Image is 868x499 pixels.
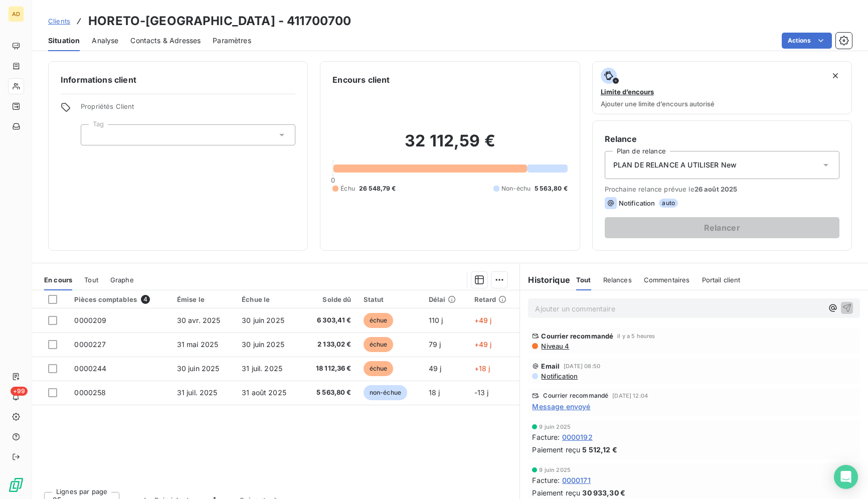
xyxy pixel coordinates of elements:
span: 79 j [429,340,441,349]
span: 30 juin 2025 [242,340,284,349]
span: 31 juil. 2025 [242,364,282,373]
span: Facture : [532,432,560,442]
span: Paramètres [213,36,251,46]
div: Open Intercom Messenger [834,465,858,489]
span: 26 548,79 € [359,184,396,193]
span: il y a 5 heures [617,333,655,339]
span: Paiement reçu [532,444,580,455]
span: Email [541,362,560,370]
span: Facture : [532,475,560,485]
span: [DATE] 08:50 [564,363,600,369]
span: 30 avr. 2025 [177,316,221,324]
button: Relancer [605,217,839,238]
span: [DATE] 12:04 [612,393,648,399]
span: 0000171 [562,475,591,485]
span: Message envoyé [532,401,590,412]
span: Propriétés Client [81,102,295,116]
span: 0000209 [74,316,106,324]
span: 4 [141,295,150,304]
span: non-échue [364,385,407,400]
input: Ajouter une valeur [89,130,97,139]
div: Émise le [177,295,230,303]
h6: Historique [520,274,570,286]
span: En cours [44,276,72,284]
h3: HORETO-[GEOGRAPHIC_DATA] - 411700700 [88,12,351,30]
button: Limite d’encoursAjouter une limite d’encours autorisé [592,61,852,114]
span: 5 563,80 € [308,388,352,398]
span: Graphe [110,276,134,284]
span: 9 juin 2025 [539,467,571,473]
span: échue [364,313,394,328]
span: Clients [48,17,70,25]
span: 0000192 [562,432,593,442]
span: auto [659,199,678,208]
span: Analyse [92,36,118,46]
span: 2 133,02 € [308,340,352,350]
span: Paiement reçu [532,487,580,498]
span: Relances [603,276,632,284]
span: Situation [48,36,80,46]
span: 0000258 [74,388,106,397]
span: 30 933,30 € [582,487,625,498]
span: 9 juin 2025 [539,424,571,430]
span: Prochaine relance prévue le [605,185,839,193]
div: Échue le [242,295,296,303]
span: PLAN DE RELANCE A UTILISER New [613,160,737,170]
span: 0000227 [74,340,106,349]
span: 5 563,80 € [535,184,568,193]
span: 30 juin 2025 [242,316,284,324]
span: Tout [84,276,98,284]
span: Limite d’encours [601,88,654,96]
span: Échu [340,184,355,193]
span: 18 j [429,388,440,397]
span: 31 juil. 2025 [177,388,218,397]
h2: 32 112,59 € [332,131,567,161]
span: 49 j [429,364,442,373]
span: 26 août 2025 [695,185,738,193]
span: Contacts & Adresses [130,36,201,46]
span: 31 mai 2025 [177,340,219,349]
span: 31 août 2025 [242,388,286,397]
span: 6 303,41 € [308,315,352,325]
span: échue [364,361,394,376]
span: +49 j [474,316,492,324]
span: échue [364,337,394,352]
span: Notification [540,372,578,380]
span: 110 j [429,316,443,324]
span: -13 j [474,388,489,397]
span: Non-échu [501,184,531,193]
img: Logo LeanPay [8,477,24,493]
span: +99 [11,387,28,396]
h6: Relance [605,133,839,145]
span: 5 512,12 € [582,444,617,455]
div: Statut [364,295,417,303]
h6: Encours client [332,74,390,86]
span: Tout [576,276,591,284]
span: Niveau 4 [540,342,569,350]
span: Notification [619,199,655,207]
span: Ajouter une limite d’encours autorisé [601,100,715,108]
div: Retard [474,295,514,303]
span: 18 112,36 € [308,364,352,374]
h6: Informations client [61,74,295,86]
span: Portail client [702,276,741,284]
button: Actions [782,33,832,49]
span: Courrier recommandé [541,332,613,340]
div: Pièces comptables [74,295,164,304]
span: Commentaires [644,276,690,284]
span: 0000244 [74,364,106,373]
span: +18 j [474,364,490,373]
span: 30 juin 2025 [177,364,220,373]
span: Courrier recommandé [543,393,608,399]
div: AD [8,6,24,22]
div: Délai [429,295,462,303]
span: 0 [331,176,335,184]
a: Clients [48,16,70,26]
span: +49 j [474,340,492,349]
div: Solde dû [308,295,352,303]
